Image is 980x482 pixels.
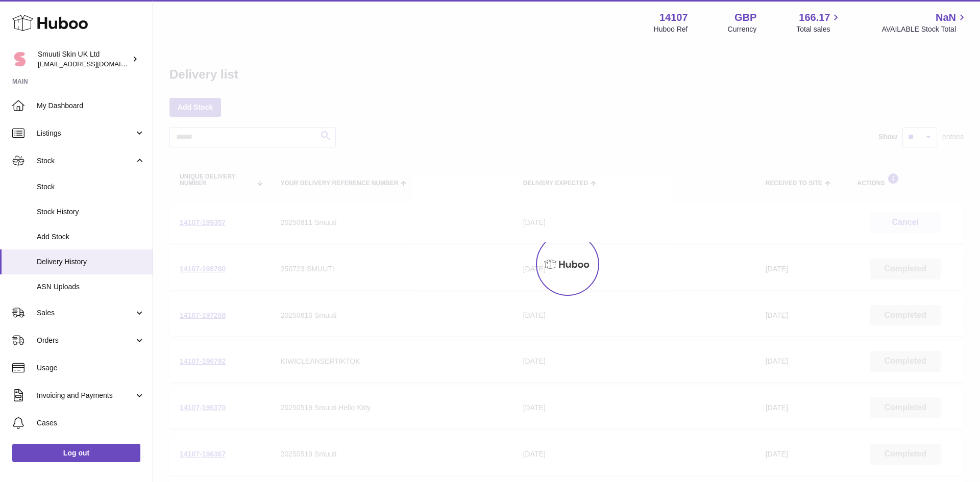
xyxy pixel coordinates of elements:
[728,24,757,34] div: Currency
[881,24,968,34] span: AVAILABLE Stock Total
[37,363,145,373] span: Usage
[734,11,756,24] strong: GBP
[37,282,145,292] span: ASN Uploads
[659,11,688,24] strong: 14107
[37,182,145,192] span: Stock
[881,11,968,34] a: NaN AVAILABLE Stock Total
[37,308,134,318] span: Sales
[37,336,134,345] span: Orders
[936,11,956,24] span: NaN
[38,49,130,69] div: Smuuti Skin UK Ltd
[37,418,145,428] span: Cases
[37,101,145,111] span: My Dashboard
[796,24,842,34] span: Total sales
[37,156,134,166] span: Stock
[37,129,134,138] span: Listings
[37,391,134,400] span: Invoicing and Payments
[37,257,145,267] span: Delivery History
[796,11,842,34] a: 166.17 Total sales
[38,60,150,68] span: [EMAIL_ADDRESS][DOMAIN_NAME]
[12,444,140,462] a: Log out
[37,207,145,217] span: Stock History
[37,232,145,242] span: Add Stock
[12,52,28,67] img: internalAdmin-14107@internal.huboo.com
[654,24,688,34] div: Huboo Ref
[799,11,830,24] span: 166.17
